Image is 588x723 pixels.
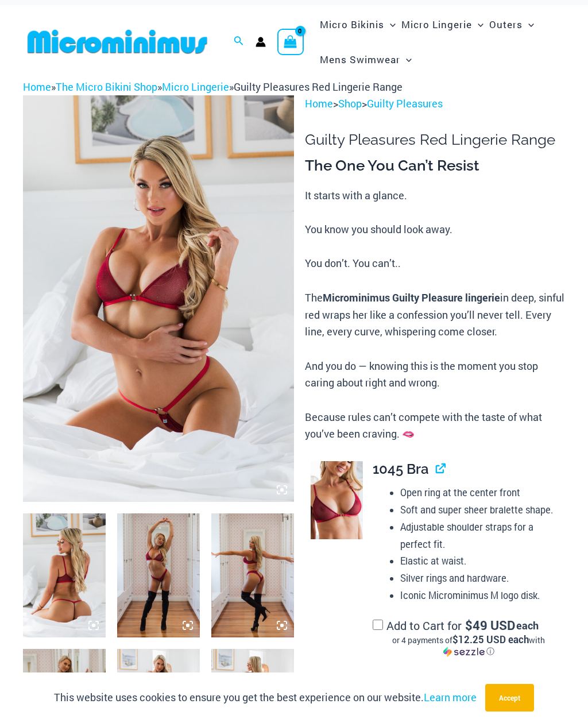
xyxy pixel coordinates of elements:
b: Microminimus Guilty Pleasure lingerie [323,291,500,304]
a: Learn more [424,690,477,704]
img: Guilty Pleasures Red 1045 Bra 689 Micro [23,95,294,502]
h1: Guilty Pleasures Red Lingerie Range [305,131,565,149]
a: Micro Lingerie [162,80,229,94]
a: Home [23,80,51,94]
img: Sezzle [443,647,485,657]
li: Silver rings and hardware. [400,570,565,587]
p: This website uses cookies to ensure you get the best experience on our website. [54,689,477,706]
span: $12.25 USD each [452,633,529,646]
p: It starts with a glance. You know you should look away. You don’t. You can’t.. The in deep, sinfu... [305,187,565,443]
span: » » » [23,80,403,94]
nav: Site Navigation [315,5,565,79]
span: Micro Lingerie [401,10,472,39]
a: View Shopping Cart, empty [277,29,304,55]
span: Mens Swimwear [320,45,400,74]
span: $ [465,617,473,633]
p: > > [305,95,565,113]
a: Micro LingerieMenu ToggleMenu Toggle [399,7,486,42]
span: each [516,620,539,631]
span: 1045 Bra [373,461,429,477]
div: or 4 payments of with [373,635,565,657]
a: Micro BikinisMenu ToggleMenu Toggle [317,7,399,42]
li: Soft and super sheer bralette shape. [400,501,565,519]
img: Guilty Pleasures Red 1045 Bra 6045 Thong [117,513,200,637]
span: Micro Bikinis [320,10,384,39]
input: Add to Cart for$49 USD eachor 4 payments of$12.25 USD eachwithSezzle Click to learn more about Se... [373,620,383,630]
h3: The One You Can’t Resist [305,156,565,176]
img: MM SHOP LOGO FLAT [23,29,212,55]
li: Elastic at waist. [400,552,565,570]
label: Add to Cart for [373,618,565,658]
img: Guilty Pleasures Red 1045 Bra 6045 Thong [211,513,294,637]
span: Outers [489,10,523,39]
span: Menu Toggle [384,10,396,39]
a: OutersMenu ToggleMenu Toggle [486,7,537,42]
a: Search icon link [234,34,244,49]
div: or 4 payments of$12.25 USD eachwithSezzle Click to learn more about Sezzle [373,635,565,657]
span: 49 USD [465,620,515,631]
span: Guilty Pleasures Red Lingerie Range [234,80,403,94]
img: Guilty Pleasures Red 1045 Bra [311,461,363,539]
img: Guilty Pleasures Red 1045 Bra 689 Micro [23,513,106,637]
a: Shop [338,96,362,110]
li: Adjustable shoulder straps for a perfect fit. [400,519,565,552]
a: Account icon link [256,37,266,47]
a: Guilty Pleasures [367,96,443,110]
a: The Micro Bikini Shop [56,80,157,94]
a: Home [305,96,333,110]
a: Mens SwimwearMenu ToggleMenu Toggle [317,42,415,77]
span: Menu Toggle [523,10,534,39]
button: Accept [485,684,534,712]
li: Open ring at the center front [400,484,565,501]
li: Iconic Microminimus M logo disk. [400,587,565,604]
span: Menu Toggle [400,45,412,74]
span: Menu Toggle [472,10,483,39]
